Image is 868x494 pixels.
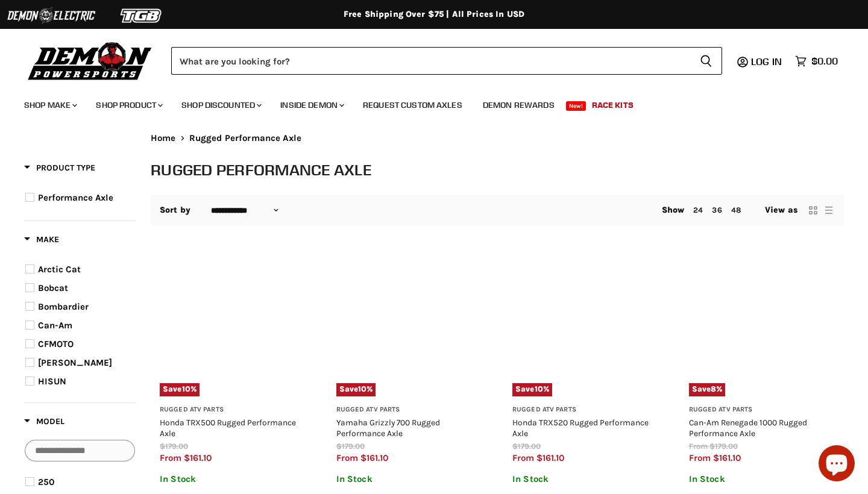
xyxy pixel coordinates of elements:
span: [PERSON_NAME] [38,357,112,368]
a: Shop Product [87,93,170,117]
span: from [689,442,708,451]
a: Honda TRX500 Rugged Performance AxleSave10% [160,251,306,397]
span: Rugged Performance Axle [189,133,301,143]
span: $161.10 [713,452,741,463]
h3: Rugged ATV Parts [512,405,659,414]
a: Honda TRX500 Rugged Performance Axle [160,417,296,438]
span: Performance Axle [38,192,113,203]
span: Show [662,205,685,215]
span: $179.00 [512,442,541,451]
span: $161.10 [536,452,564,463]
span: Save % [689,383,726,396]
span: from [512,452,534,463]
input: Search Options [25,440,135,461]
span: $161.10 [184,452,212,463]
span: $0.00 [811,55,838,67]
span: Save % [512,383,552,396]
a: Request Custom Axles [354,93,471,117]
button: Filter by Model [24,416,64,431]
a: 24 [693,205,703,214]
a: 48 [731,205,741,214]
span: Model [24,416,64,427]
span: 10 [358,384,366,393]
span: Save % [160,383,200,396]
h3: Rugged ATV Parts [689,405,835,414]
button: Filter by Product Type [24,162,95,177]
a: Log in [746,56,789,67]
span: from [160,452,181,463]
span: from [689,452,711,463]
a: Honda TRX520 Rugged Performance Axle [512,417,649,438]
a: Can-Am Renegade 1000 Rugged Performance Axle [689,417,807,438]
span: Make [24,234,59,245]
button: Filter by Make [24,234,59,249]
inbox-online-store-chat: Shopify online store chat [815,445,858,484]
span: HISUN [38,376,66,387]
span: Save % [336,383,376,396]
a: Shop Discounted [172,93,269,117]
a: Can-Am Renegade 1000 Rugged Performance AxleSave8% [689,251,835,397]
a: Home [151,133,176,143]
button: Search [690,47,722,75]
h3: Rugged ATV Parts [160,405,306,414]
span: Can-Am [38,320,72,331]
span: 8 [711,384,716,393]
span: View as [765,205,797,215]
img: Demon Powersports [24,39,156,82]
span: $179.00 [709,442,738,451]
span: $161.10 [360,452,388,463]
button: list view [823,204,835,216]
input: Search [171,47,690,75]
h1: Rugged Performance Axle [151,160,844,180]
p: In Stock [512,474,659,484]
a: Honda TRX520 Rugged Performance AxleSave10% [512,251,659,397]
span: 10 [535,384,543,393]
a: Inside Demon [271,93,351,117]
span: Bobcat [38,283,68,293]
span: Log in [751,55,782,67]
span: from [336,452,358,463]
p: In Stock [336,474,483,484]
span: Bombardier [38,301,89,312]
p: In Stock [160,474,306,484]
button: grid view [807,204,819,216]
a: Shop Make [15,93,84,117]
span: $179.00 [336,442,365,451]
img: TGB Logo 2 [96,4,187,27]
a: $0.00 [789,52,844,70]
a: 36 [712,205,722,214]
form: Product [171,47,722,75]
p: In Stock [689,474,835,484]
a: Yamaha Grizzly 700 Rugged Performance AxleSave10% [336,251,483,397]
span: CFMOTO [38,339,74,349]
nav: Collection utilities [151,195,844,225]
span: 10 [182,384,190,393]
span: New! [566,101,587,111]
label: Sort by [160,205,190,215]
span: Product Type [24,163,95,173]
ul: Main menu [15,88,835,117]
span: $179.00 [160,442,188,451]
span: Arctic Cat [38,264,81,275]
a: Race Kits [583,93,643,117]
nav: Breadcrumbs [151,133,844,143]
a: Demon Rewards [474,93,564,117]
span: 250 [38,477,54,487]
h3: Rugged ATV Parts [336,405,483,414]
img: Demon Electric Logo 2 [6,4,96,27]
a: Yamaha Grizzly 700 Rugged Performance Axle [336,417,440,438]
